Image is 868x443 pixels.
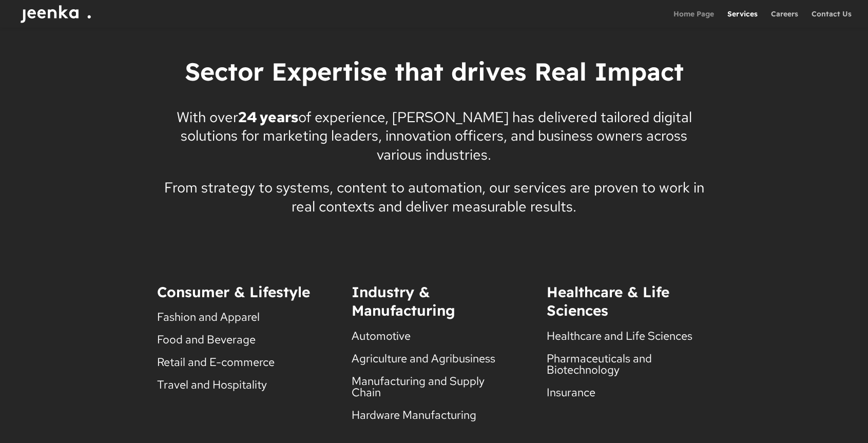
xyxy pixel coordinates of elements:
[547,331,711,353] p: Healthcare and Life Sciences
[812,10,852,28] a: Contact Us
[157,334,321,357] p: Food and Beverage
[727,10,758,28] a: Services
[352,376,516,410] p: Manufacturing and Supply Chain
[157,283,310,301] span: Consumer & Lifestyle
[157,178,711,216] p: From strategy to systems, content to automation, our services are proven to work in real contexts...
[547,353,711,387] p: Pharmaceuticals and Biotechnology
[157,55,711,92] h2: Sector Expertise that drives Real Impact
[157,312,321,334] p: Fashion and Apparel
[157,108,711,178] p: With over of experience, [PERSON_NAME] has delivered tailored digital solutions for marketing lea...
[352,353,516,376] p: Agriculture and Agribusiness
[352,410,516,421] p: Hardware Manufacturing
[352,283,455,319] span: Industry & Manufacturing
[771,10,798,28] a: Careers
[547,283,669,319] span: Healthcare & Life Sciences
[238,107,298,127] strong: 24 years
[157,357,321,379] p: Retail and E-commerce
[673,10,714,28] a: Home Page
[157,379,321,391] p: Travel and Hospitality
[352,331,516,353] p: Automotive
[547,387,711,398] p: Insurance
